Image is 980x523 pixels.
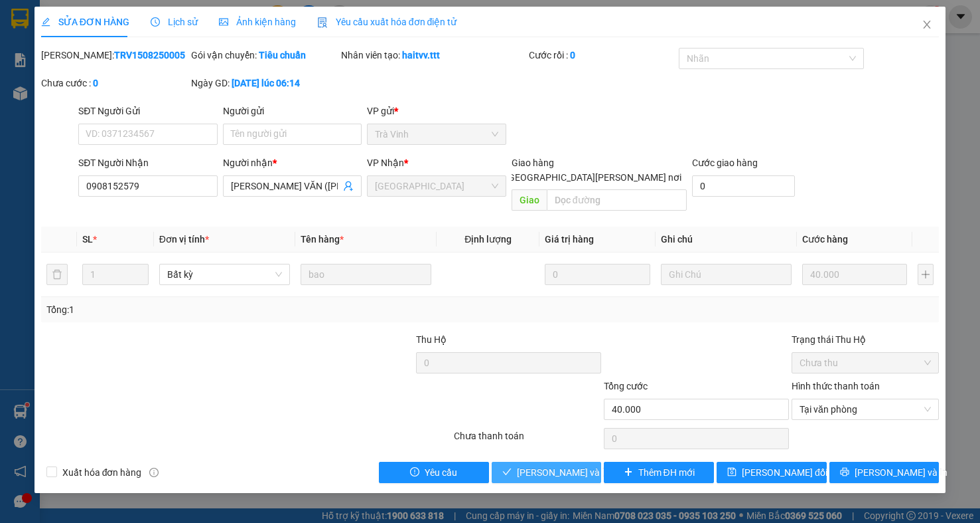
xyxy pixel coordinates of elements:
[219,17,228,27] span: picture
[922,19,932,30] span: close
[500,170,687,185] span: [GEOGRAPHIC_DATA][PERSON_NAME] nơi
[410,467,419,478] span: exclamation-circle
[512,157,554,168] span: Giao hàng
[717,462,827,483] button: save[PERSON_NAME] đổi
[802,234,848,245] span: Cước hàng
[301,234,344,245] span: Tên hàng
[375,176,498,196] span: Sài Gòn
[800,399,931,419] span: Tại văn phòng
[149,468,159,477] span: info-circle
[46,302,380,317] div: Tổng: 1
[840,467,849,478] span: printer
[661,264,792,285] input: Ghi Chú
[93,78,98,88] b: 0
[343,181,354,191] span: user-add
[367,157,404,168] span: VP Nhận
[908,7,945,44] button: Close
[223,104,362,118] div: Người gửi
[223,156,362,170] div: Người nhận
[517,465,696,480] span: [PERSON_NAME] và [PERSON_NAME] hàng
[529,48,676,62] div: Cước rồi :
[416,334,447,345] span: Thu Hộ
[78,156,218,170] div: SĐT Người Nhận
[792,381,880,391] label: Hình thức thanh toán
[114,50,185,60] b: TRV1508250005
[802,264,907,285] input: 0
[800,353,931,373] span: Chưa thu
[692,157,758,168] label: Cước giao hàng
[46,264,68,285] button: delete
[512,189,547,211] span: Giao
[604,462,714,483] button: plusThêm ĐH mới
[151,17,198,27] span: Lịch sử
[545,234,594,245] span: Giá trị hàng
[492,462,602,483] button: check[PERSON_NAME] và [PERSON_NAME] hàng
[82,234,93,245] span: SL
[402,50,440,60] b: haitvv.ttt
[57,465,147,480] span: Xuất hóa đơn hàng
[78,104,218,118] div: SĐT Người Gửi
[259,50,306,60] b: Tiêu chuẩn
[317,17,457,27] span: Yêu cầu xuất hóa đơn điện tử
[464,234,512,245] span: Định lượng
[656,227,797,253] th: Ghi chú
[151,17,160,27] span: clock-circle
[367,104,506,118] div: VP gửi
[855,465,947,480] span: [PERSON_NAME] và In
[191,76,338,90] div: Ngày GD:
[692,175,795,197] input: Cước giao hàng
[547,189,687,211] input: Dọc đường
[375,124,498,144] span: Trà Vinh
[570,50,575,60] b: 0
[742,465,827,480] span: [PERSON_NAME] đổi
[41,48,188,62] div: [PERSON_NAME]:
[829,462,940,483] button: printer[PERSON_NAME] và In
[317,17,328,28] img: icon
[792,332,939,347] div: Trạng thái Thu Hộ
[604,381,648,391] span: Tổng cước
[41,17,50,27] span: edit
[379,462,489,483] button: exclamation-circleYêu cầu
[453,429,602,452] div: Chưa thanh toán
[219,17,296,27] span: Ảnh kiện hàng
[341,48,526,62] div: Nhân viên tạo:
[232,78,300,88] b: [DATE] lúc 06:14
[159,234,209,245] span: Đơn vị tính
[638,465,695,480] span: Thêm ĐH mới
[41,17,129,27] span: SỬA ĐƠN HÀNG
[502,467,512,478] span: check
[191,48,338,62] div: Gói vận chuyển:
[167,264,282,284] span: Bất kỳ
[425,465,457,480] span: Yêu cầu
[918,264,934,285] button: plus
[727,467,736,478] span: save
[41,76,188,90] div: Chưa cước :
[545,264,650,285] input: 0
[624,467,633,478] span: plus
[301,264,431,285] input: VD: Bàn, Ghế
